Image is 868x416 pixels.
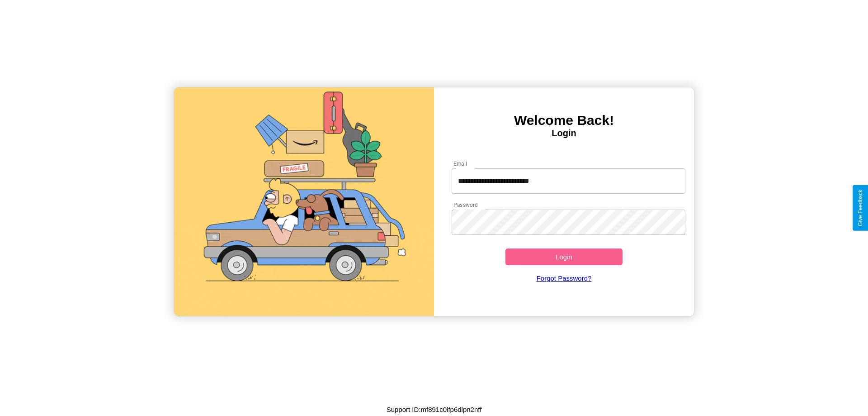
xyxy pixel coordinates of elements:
img: gif [174,87,434,316]
label: Email [453,160,467,167]
label: Password [453,201,477,209]
h4: Login [434,128,694,139]
button: Login [505,249,623,265]
h3: Welcome Back! [434,113,694,128]
a: Forgot Password? [447,265,681,291]
div: Give Feedback [857,190,863,226]
p: Support ID: mf891c0lfp6dlpn2nff [387,403,482,416]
